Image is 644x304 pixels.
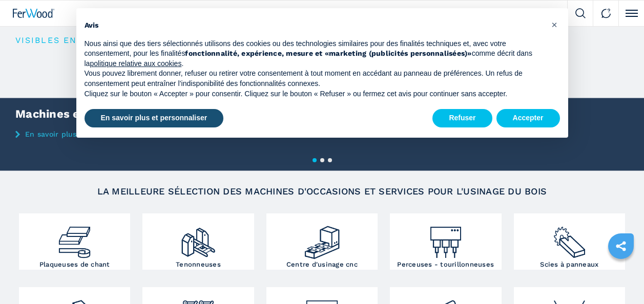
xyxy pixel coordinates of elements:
[496,109,560,127] button: Accepter
[320,158,324,162] button: 2
[56,216,93,261] img: bordatrici_1.png
[427,216,465,261] img: foratrici_inseritrici_2.png
[390,213,501,270] a: Perceuses - tourillonneuses
[19,213,130,270] a: Plaqueuses de chant
[85,69,544,89] p: Vous pouvez librement donner, refuser ou retirer votre consentement à tout moment en accédant au ...
[85,109,224,127] button: En savoir plus et personnaliser
[85,39,544,69] p: Nous ainsi que des tiers sélectionnés utilisons des cookies ou des technologies similaires pour d...
[600,258,636,296] iframe: Chat
[85,89,544,99] p: Cliquez sur le bouton « Accepter » pour consentir. Cliquez sur le bouton « Refuser » ou fermez ce...
[13,9,55,18] img: Ferwood
[90,59,181,68] a: politique relative aux cookies
[432,109,492,127] button: Refuser
[85,20,544,31] h2: Avis
[142,213,254,270] a: Tenonneuses
[601,8,611,18] img: Contact us
[39,261,110,268] h3: Plaqueuses de chant
[328,158,332,162] button: 3
[514,213,625,270] a: Scies à panneaux
[551,216,588,261] img: sezionatrici_2.png
[180,216,217,261] img: squadratrici_2.png
[313,158,317,162] button: 1
[303,216,341,261] img: centro_di_lavoro_cnc_2.png
[185,49,471,57] strong: fonctionnalité, expérience, mesure et «marketing (publicités personnalisées)»
[540,261,598,268] h3: Scies à panneaux
[575,8,586,18] img: Search
[551,18,557,31] span: ×
[608,233,634,259] a: sharethis
[176,261,221,268] h3: Tenonneuses
[618,1,644,26] button: Click to toggle menu
[266,213,378,270] a: Centre d'usinage cnc
[397,261,494,268] h3: Perceuses - tourillonneuses
[286,261,358,268] h3: Centre d'usinage cnc
[547,16,563,33] button: Fermer cet avis
[44,187,600,196] h2: LA MEILLEURE SÉLECTION DES MACHINES D'OCCASIONS ET SERVICES POUR L'USINAGE DU BOIS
